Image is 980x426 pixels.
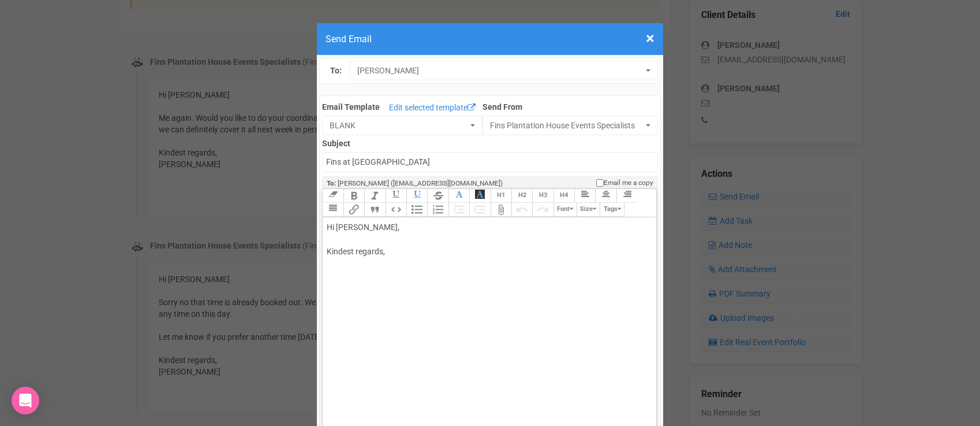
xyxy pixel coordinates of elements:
button: Strikethrough [427,189,448,203]
label: Subject [322,135,657,149]
span: BLANK [330,120,467,131]
button: Quote [364,203,385,217]
label: Send From [482,99,658,113]
button: Code [386,203,406,217]
button: Font Colour [448,189,469,203]
button: Underline [386,189,406,203]
button: Align Center [595,189,616,203]
button: Bullets [406,203,427,217]
h4: Send Email [326,32,654,46]
span: H2 [518,191,526,199]
button: Align Left [574,189,595,203]
label: To: [330,65,342,77]
button: Heading 3 [532,189,553,203]
button: Heading 4 [553,189,574,203]
button: Font [553,203,577,217]
button: Tags [600,203,624,217]
div: Open Intercom Messenger [12,387,39,414]
button: Heading 2 [511,189,532,203]
button: Decrease Level [448,203,469,217]
button: Undo [511,203,532,217]
a: Edit selected template [386,101,478,116]
label: Email Template [322,101,380,113]
button: Link [343,203,364,217]
button: Italic [364,189,385,203]
button: Redo [532,203,553,217]
button: Increase Level [469,203,490,217]
div: Hi [PERSON_NAME], Kindest regards, [327,221,648,282]
button: Numbers [427,203,448,217]
button: Align Right [616,189,637,203]
button: Align Justified [322,203,343,217]
button: Underline Colour [406,189,427,203]
span: Fins Plantation House Events Specialists [490,120,643,131]
span: [PERSON_NAME] ([EMAIL_ADDRESS][DOMAIN_NAME]) [338,179,503,187]
button: Font Background [469,189,490,203]
button: Heading 1 [491,189,511,203]
button: Bold [343,189,364,203]
button: Clear Formatting at cursor [322,189,343,203]
span: H3 [539,191,547,199]
button: Attach Files [491,203,511,217]
span: H1 [497,191,505,199]
strong: To: [327,179,336,187]
span: H4 [560,191,568,199]
span: Email me a copy [604,178,653,188]
span: [PERSON_NAME] [357,65,642,76]
span: × [646,29,654,48]
button: Size [577,203,600,217]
